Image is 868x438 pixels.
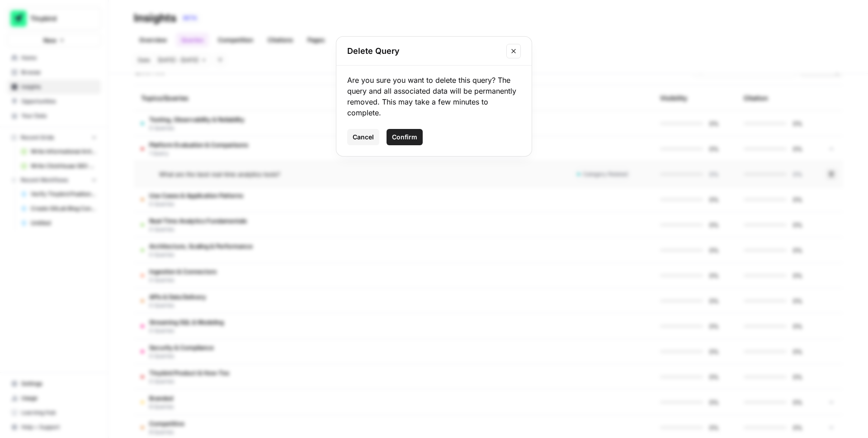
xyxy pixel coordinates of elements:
button: Confirm [387,129,423,145]
button: Cancel [347,129,379,145]
span: Cancel [353,133,374,142]
button: Close modal [506,44,521,58]
div: Are you sure you want to delete this query? The query and all associated data will be permanently... [347,75,521,118]
span: Confirm [392,133,417,142]
h2: Delete Query [347,45,501,57]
